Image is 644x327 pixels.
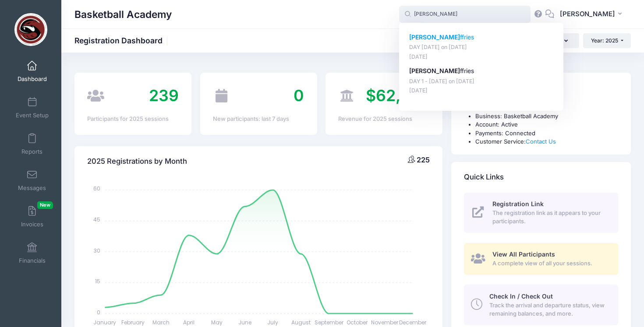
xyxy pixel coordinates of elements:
[366,86,430,105] span: $62,392
[11,201,53,232] a: InvoicesNew
[211,319,223,326] tspan: May
[409,67,554,76] p: ffries
[291,319,311,326] tspan: August
[338,115,430,123] div: Revenue for 2025 sessions
[94,216,101,223] tspan: 45
[554,4,631,25] button: [PERSON_NAME]
[464,165,504,190] h4: Quick Links
[94,185,101,192] tspan: 60
[74,4,172,25] h1: Basketball Academy
[18,75,47,83] span: Dashboard
[464,285,618,325] a: Check In / Check Out Track the arrival and departure status, view remaining balances, and more.
[492,209,608,226] span: The registration link as it appears to your participants.
[492,200,544,207] span: Registration Link
[97,308,101,316] tspan: 0
[121,319,145,326] tspan: February
[464,193,618,233] a: Registration Link The registration link as it appears to your participants.
[417,155,430,164] span: 225
[87,149,187,174] h4: 2025 Registrations by Month
[19,257,46,264] span: Financials
[526,138,556,145] a: Contact Us
[347,319,368,326] tspan: October
[315,319,344,326] tspan: September
[409,67,460,74] strong: [PERSON_NAME]
[492,259,608,268] span: A complete view of all your sessions.
[37,201,53,209] span: New
[94,319,117,326] tspan: January
[152,319,170,326] tspan: March
[400,319,427,326] tspan: December
[11,56,53,87] a: Dashboard
[11,238,53,268] a: Financials
[475,137,618,146] li: Customer Service:
[11,129,53,159] a: Reports
[409,33,460,41] strong: [PERSON_NAME]
[591,37,618,44] span: Year: 2025
[18,184,46,192] span: Messages
[399,6,531,23] input: Search by First Name, Last Name, or Email...
[560,9,615,19] span: [PERSON_NAME]
[464,243,618,275] a: View All Participants A complete view of all your sessions.
[583,33,631,48] button: Year: 2025
[149,86,179,105] span: 239
[94,246,101,254] tspan: 30
[183,319,195,326] tspan: April
[409,33,554,42] p: ffries
[489,292,553,300] span: Check In / Check Out
[372,319,399,326] tspan: November
[16,112,49,119] span: Event Setup
[409,87,554,95] p: [DATE]
[294,86,304,105] span: 0
[14,13,47,46] img: Basketball Academy
[409,43,554,52] p: DAY [DATE] on [DATE]
[213,115,304,123] div: New participants: last 7 days
[475,112,618,121] li: Business: Basketball Academy
[489,301,608,318] span: Track the arrival and departure status, view remaining balances, and more.
[96,278,101,285] tspan: 15
[11,165,53,196] a: Messages
[238,319,251,326] tspan: June
[268,319,279,326] tspan: July
[11,92,53,123] a: Event Setup
[475,129,618,138] li: Payments: Connected
[409,77,554,86] p: DAY 1 - [DATE] on [DATE]
[492,250,555,258] span: View All Participants
[87,115,179,123] div: Participants for 2025 sessions
[475,120,618,129] li: Account: Active
[21,221,43,228] span: Invoices
[74,36,170,45] h1: Registration Dashboard
[409,53,554,61] p: [DATE]
[21,148,42,155] span: Reports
